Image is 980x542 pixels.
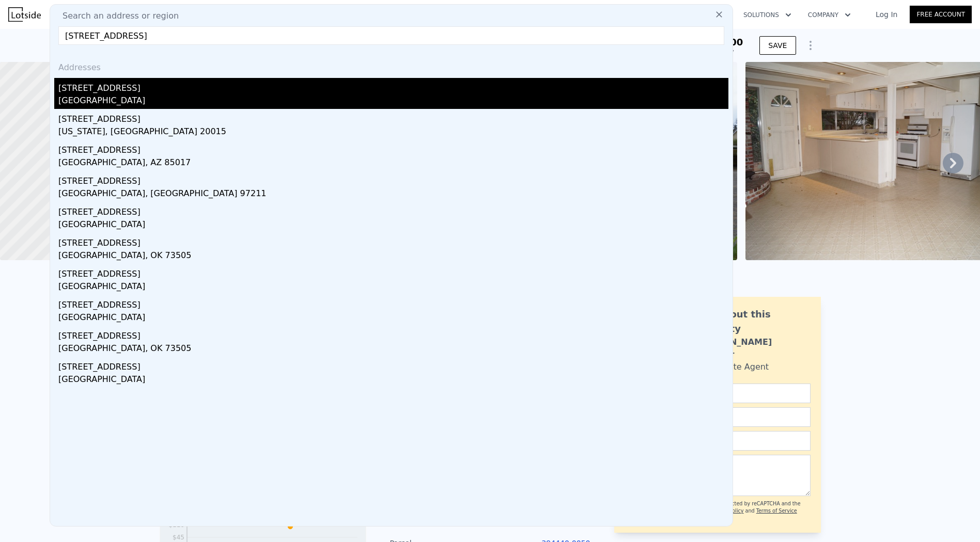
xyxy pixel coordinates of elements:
img: Lotside [8,7,41,22]
a: Log In [863,9,910,20]
div: [STREET_ADDRESS] [58,109,728,125]
tspan: $110 [168,521,184,529]
div: This site is protected by reCAPTCHA and the Google and apply. [691,500,810,522]
div: [US_STATE], [GEOGRAPHIC_DATA] 20015 [58,125,728,140]
button: Show Options [800,35,821,56]
div: [GEOGRAPHIC_DATA] [58,280,728,295]
div: [STREET_ADDRESS] [58,264,728,280]
div: [GEOGRAPHIC_DATA], AZ 85017 [58,156,728,171]
button: Company [800,6,859,24]
div: [GEOGRAPHIC_DATA], OK 73505 [58,342,728,357]
span: Search an address or region [54,10,179,22]
a: Terms of Service [756,508,797,514]
button: Solutions [735,6,800,24]
div: Addresses [54,53,728,78]
tspan: $45 [173,534,184,541]
div: [STREET_ADDRESS] [58,78,728,94]
div: [STREET_ADDRESS] [58,140,728,156]
div: [GEOGRAPHIC_DATA] [58,373,728,388]
div: [PERSON_NAME] Bahadur [695,336,811,361]
div: [GEOGRAPHIC_DATA] [58,94,728,109]
div: [GEOGRAPHIC_DATA], [GEOGRAPHIC_DATA] 97211 [58,187,728,202]
button: SAVE [759,36,796,55]
div: [STREET_ADDRESS] [58,326,728,342]
div: [STREET_ADDRESS] [58,233,728,249]
div: [GEOGRAPHIC_DATA] [58,311,728,326]
div: [STREET_ADDRESS] [58,295,728,311]
div: Ask about this property [695,307,811,336]
div: [STREET_ADDRESS] [58,171,728,187]
div: [STREET_ADDRESS] [58,357,728,373]
div: [GEOGRAPHIC_DATA] [58,218,728,233]
div: [GEOGRAPHIC_DATA], OK 73505 [58,249,728,264]
a: Free Account [910,6,972,23]
input: Enter an address, city, region, neighborhood or zip code [58,26,724,45]
div: [STREET_ADDRESS] [58,202,728,218]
